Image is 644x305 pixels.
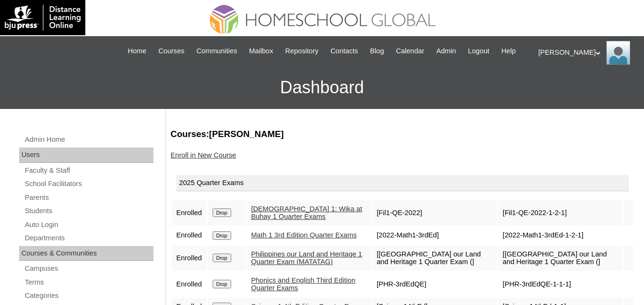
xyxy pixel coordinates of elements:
[19,148,153,163] div: Users
[24,178,153,190] a: School Facilitators
[370,46,384,57] span: Blog
[24,232,153,244] a: Departments
[213,280,231,288] input: Drop
[171,128,634,140] h3: Courses:[PERSON_NAME]
[196,46,237,57] span: Communities
[192,46,242,57] a: Communities
[431,46,461,57] a: Admin
[172,200,207,226] td: Enrolled
[24,276,153,288] a: Terms
[251,250,362,266] a: Philippines our Land and Heritage 1 Quarter Exam (MATATAG)
[24,165,153,177] a: Faculty & Staff
[123,46,151,57] a: Home
[372,226,497,245] td: [2022-Math1-3rdEd]
[396,46,424,57] span: Calendar
[5,66,639,109] h3: Dashboard
[172,246,207,271] td: Enrolled
[280,46,323,57] a: Repository
[171,151,236,159] a: Enroll in New Course
[498,272,623,297] td: [PHR-3rdEdQE-1-1-1]
[606,41,630,65] img: Ariane Ebuen
[158,46,184,57] span: Courses
[326,46,363,57] a: Contacts
[251,231,357,239] a: Math 1 3rd Edition Quarter Exams
[153,46,189,57] a: Courses
[436,46,456,57] span: Admin
[538,41,634,65] div: [PERSON_NAME]
[365,46,388,57] a: Blog
[245,46,278,57] a: Mailbox
[372,246,497,271] td: [[GEOGRAPHIC_DATA] our Land and Heritage 1 Quarter Exam (]
[176,175,629,191] div: 2025 Quarter Exams
[463,46,494,57] a: Logout
[5,5,81,30] img: logo-white.png
[24,219,153,231] a: Auto Login
[172,226,207,245] td: Enrolled
[24,290,153,302] a: Categories
[24,134,153,146] a: Admin Home
[498,246,623,271] td: [[GEOGRAPHIC_DATA] our Land and Heritage 1 Quarter Exam (]
[24,192,153,204] a: Parents
[330,46,358,57] span: Contacts
[498,200,623,226] td: [Fil1-QE-2022-1-2-1]
[24,263,153,275] a: Campuses
[249,46,274,57] span: Mailbox
[391,46,429,57] a: Calendar
[498,226,623,245] td: [2022-Math1-3rdEd-1-2-1]
[251,276,356,292] a: Phonics and English Third Edition Quarter Exams
[372,272,497,297] td: [PHR-3rdEdQE]
[501,46,516,57] span: Help
[468,46,490,57] span: Logout
[19,246,153,261] div: Courses & Communities
[213,231,231,240] input: Drop
[213,208,231,217] input: Drop
[213,254,231,262] input: Drop
[172,272,207,297] td: Enrolled
[372,200,497,226] td: [Fil1-QE-2022]
[285,46,318,57] span: Repository
[128,46,146,57] span: Home
[251,205,362,221] a: [DEMOGRAPHIC_DATA] 1: Wika at Buhay 1 Quarter Exams
[24,205,153,217] a: Students
[497,46,521,57] a: Help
